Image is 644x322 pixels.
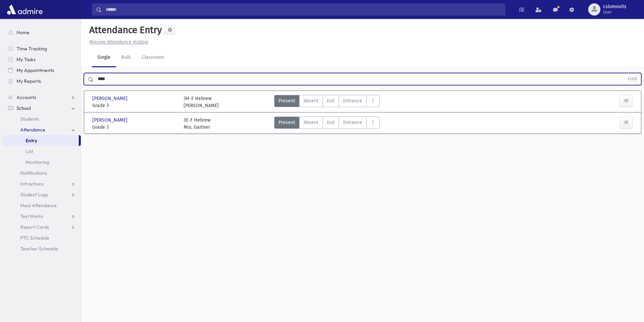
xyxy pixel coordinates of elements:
span: List [26,148,33,154]
a: Classroom [136,48,170,67]
span: Meal Attendance [20,202,57,208]
span: Entrance [343,97,362,104]
span: Grade 3 [92,102,177,109]
span: My Reports [17,78,41,84]
span: Test Marks [20,213,43,219]
a: Students [3,114,81,124]
span: Notifications [20,170,47,176]
div: 3E-F Hebrew Mrs. Gartner [184,117,211,131]
span: Teacher Schedule [20,246,58,252]
span: Grade 3 [92,124,177,131]
a: Bulk [116,48,136,67]
a: Monitoring [3,157,81,168]
a: Report Cards [3,222,81,232]
span: School [17,105,31,111]
span: Absent [304,119,318,126]
span: Exit [327,97,335,104]
div: AttTypes [274,95,380,109]
span: Entrance [343,119,362,126]
img: AdmirePro [5,3,44,16]
a: Student Logs [3,189,81,200]
a: Infractions [3,178,81,189]
span: My Appointments [17,67,54,73]
span: Students [20,116,39,122]
div: 3H-F Hebrew [PERSON_NAME] [184,95,219,109]
u: Missing Attendance History [89,39,148,45]
span: [PERSON_NAME] [92,117,129,124]
span: Student Logs [20,192,48,198]
span: Accounts [17,94,36,100]
a: Time Tracking [3,43,81,54]
span: Absent [304,97,318,104]
span: Report Cards [20,224,49,230]
a: My Appointments [3,65,81,76]
span: Present [279,97,295,104]
span: PTC Schedule [20,235,49,241]
a: Missing Attendance History [87,39,148,45]
span: [PERSON_NAME] [92,95,129,102]
a: Accounts [3,92,81,103]
span: Entry [26,138,37,144]
span: Exit [327,119,335,126]
a: List [3,146,81,157]
a: PTC Schedule [3,232,81,243]
span: Infractions [20,181,44,187]
a: Teacher Schedule [3,243,81,254]
a: My Reports [3,76,81,86]
a: Notifications [3,168,81,178]
div: AttTypes [274,117,380,131]
a: Test Marks [3,211,81,222]
button: Find [624,73,641,85]
a: Single [92,48,116,67]
span: Time Tracking [17,46,47,52]
span: Home [17,29,29,35]
a: Entry [3,135,79,146]
a: Attendance [3,124,81,135]
a: Home [3,27,81,38]
a: School [3,103,81,114]
span: Monitoring [26,159,49,165]
input: Search [102,3,505,16]
a: My Tasks [3,54,81,65]
span: cslomovits [603,4,626,9]
span: Attendance [20,127,45,133]
h5: Attendance Entry [87,24,162,36]
span: User [603,9,626,15]
span: My Tasks [17,56,35,63]
span: Present [279,119,295,126]
a: Meal Attendance [3,200,81,211]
